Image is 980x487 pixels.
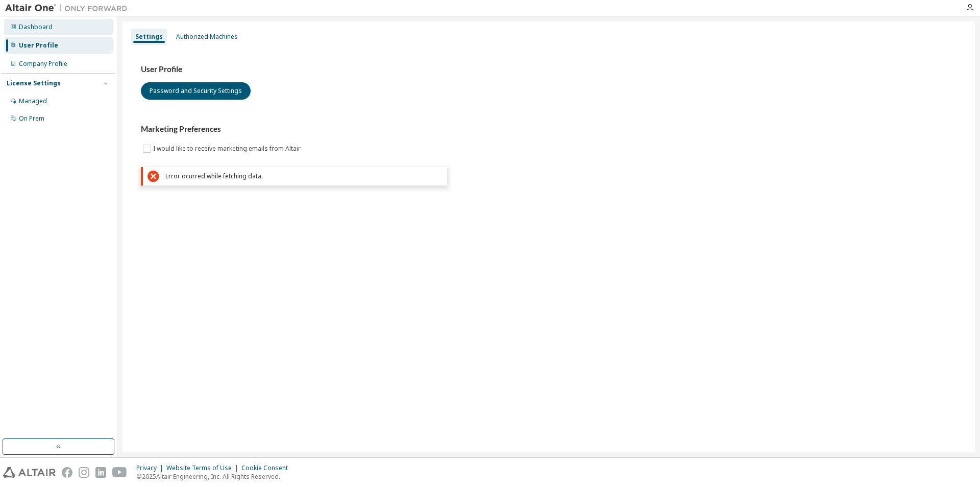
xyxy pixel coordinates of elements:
div: Dashboard [19,23,53,31]
div: Managed [19,97,47,105]
img: linkedin.svg [95,467,106,478]
div: On Prem [19,114,44,123]
div: Settings [135,33,163,41]
button: Password and Security Settings [141,82,251,100]
label: I would like to receive marketing emails from Altair [153,143,303,155]
div: Authorized Machines [176,33,238,41]
div: Website Terms of Use [166,464,241,472]
img: Altair One [5,3,133,13]
img: altair_logo.svg [3,467,56,478]
div: Cookie Consent [241,464,294,472]
div: User Profile [19,41,58,50]
img: youtube.svg [112,467,127,478]
div: License Settings [7,79,61,87]
div: Privacy [136,464,166,472]
img: facebook.svg [62,467,72,478]
p: © 2025 Altair Engineering, Inc. All Rights Reserved. [136,472,294,481]
div: Company Profile [19,60,67,68]
img: instagram.svg [79,467,89,478]
div: Error ocurred while fetching data. [165,172,443,180]
h3: User Profile [141,64,957,75]
h3: Marketing Preferences [141,124,957,134]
